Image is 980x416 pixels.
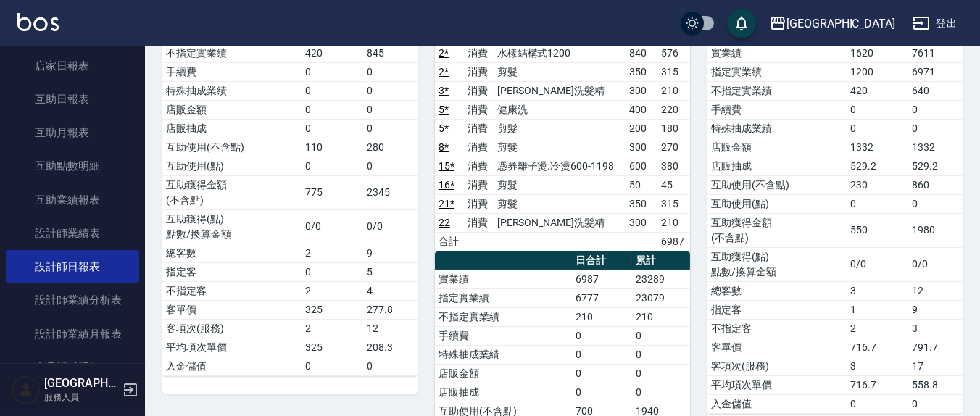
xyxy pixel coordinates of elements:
td: 剪髮 [494,175,626,194]
a: 商品消耗明細 [6,351,139,384]
td: 互助獲得(點) 點數/換算金額 [162,209,302,244]
td: 2345 [363,175,418,209]
a: 店家日報表 [6,49,139,83]
td: 指定客 [162,262,302,281]
td: 220 [657,100,690,119]
td: 0 [908,100,963,119]
td: 互助使用(點) [162,157,302,175]
td: 277.8 [363,300,418,319]
td: 0 [302,357,363,375]
td: 剪髮 [494,138,626,157]
td: 7611 [908,43,963,62]
td: 0 [632,345,690,364]
td: 店販金額 [707,138,847,157]
td: 550 [847,213,908,247]
td: 270 [657,138,690,157]
td: 315 [657,194,690,213]
td: 客單價 [707,338,847,357]
td: 791.7 [908,338,963,357]
td: 0/0 [363,209,418,244]
td: 0 [632,364,690,383]
td: 0 [908,394,963,413]
td: 2 [302,319,363,338]
td: 12 [908,281,963,300]
td: 350 [626,62,658,81]
td: 529.2 [908,157,963,175]
td: 280 [363,138,418,157]
td: 水樣結構式1200 [494,43,626,62]
a: 設計師業績月報表 [6,317,139,351]
td: 0 [302,157,363,175]
a: 互助月報表 [6,116,139,149]
td: 110 [302,138,363,157]
td: 0 [363,62,418,81]
td: 6987 [657,232,690,251]
div: [GEOGRAPHIC_DATA] [786,14,895,33]
td: 50 [626,175,658,194]
td: 店販金額 [162,100,302,119]
td: 健康洗 [494,100,626,119]
td: 0 [847,100,908,119]
td: 315 [657,62,690,81]
a: 設計師業績分析表 [6,283,139,317]
td: 300 [626,81,658,100]
td: 特殊抽成業績 [162,81,302,100]
td: [PERSON_NAME]洗髮精 [494,213,626,232]
a: 設計師日報表 [6,250,139,283]
td: 558.8 [908,375,963,394]
td: 300 [626,138,658,157]
td: 208.3 [363,338,418,357]
td: 0 [363,119,418,138]
td: 0 [572,364,632,383]
td: 1332 [847,138,908,157]
td: 0/0 [847,247,908,281]
td: 0 [632,383,690,402]
td: 45 [657,175,690,194]
td: 客項次(服務) [162,319,302,338]
td: 互助使用(不含點) [162,138,302,157]
td: 實業績 [707,43,847,62]
td: 0 [302,100,363,119]
td: 0 [302,62,363,81]
td: 2 [302,281,363,300]
td: 17 [908,357,963,375]
td: 互助使用(點) [707,194,847,213]
td: 0 [302,262,363,281]
td: 消費 [464,175,493,194]
td: 9 [363,244,418,262]
td: 0 [363,357,418,375]
td: 平均項次單價 [162,338,302,357]
td: 指定實業績 [707,62,847,81]
td: 180 [657,119,690,138]
td: 實業績 [435,270,572,288]
td: 總客數 [707,281,847,300]
td: 716.7 [847,338,908,357]
img: Logo [17,13,59,31]
td: 0 [632,326,690,345]
td: [PERSON_NAME]洗髮精 [494,81,626,100]
td: 6777 [572,288,632,307]
td: 1332 [908,138,963,157]
td: 消費 [464,81,493,100]
td: 1 [847,300,908,319]
td: 消費 [464,157,493,175]
td: 23079 [632,288,690,307]
td: 手續費 [162,62,302,81]
td: 消費 [464,194,493,213]
a: 互助業績報表 [6,183,139,217]
td: 0/0 [908,247,963,281]
td: 2 [302,244,363,262]
td: 380 [657,157,690,175]
td: 平均項次單價 [707,375,847,394]
td: 0 [302,81,363,100]
a: 互助點數明細 [6,149,139,183]
td: 總客數 [162,244,302,262]
img: Person [12,375,41,404]
td: 1200 [847,62,908,81]
td: 入金儲值 [707,394,847,413]
td: 600 [626,157,658,175]
td: 576 [657,43,690,62]
td: 店販抽成 [707,157,847,175]
td: 529.2 [847,157,908,175]
td: 互助獲得金額 (不含點) [162,175,302,209]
